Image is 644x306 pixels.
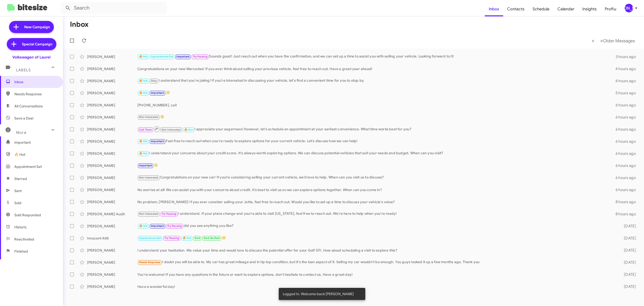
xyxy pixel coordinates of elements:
div: 🙂 [137,163,614,168]
div: I appreciate your eagerness! However, let's schedule an appointment at your earliest convenience.... [137,126,614,132]
a: Calendar [553,2,578,16]
div: [PERSON_NAME] [87,175,137,180]
button: Next [597,36,638,46]
div: I understand that you're joking! If you're interested in discussing your vehicle, let's find a co... [137,78,614,84]
div: Innocent Atiti [87,236,137,241]
div: 8 hours ago [614,211,640,217]
div: [DATE] [614,248,640,253]
div: No worries at all! We can assist you with your concerns about credit. It’s best to visit us so we... [137,187,614,192]
div: 8 hours ago [614,199,640,204]
span: 🔥 Hot [14,152,25,157]
a: Schedule [529,2,553,16]
input: Search [61,2,167,14]
div: [PERSON_NAME] [87,163,137,168]
div: 🙂 [137,235,614,241]
div: [PERSON_NAME] [625,4,633,12]
span: 🔥 Hot [139,55,148,58]
span: 🔥 Hot [139,91,148,95]
span: Not-Interested [139,176,158,179]
span: Sent [14,188,22,193]
div: [PERSON_NAME] [87,284,137,289]
span: Important [151,91,164,95]
span: 🔥 Hot [184,128,193,131]
div: 4 hours ago [614,78,640,83]
div: Sounds good! Just reach out when you have the confirmation, and we can set up a time to assist yo... [137,54,614,59]
a: Inbox [485,2,503,16]
span: Older Messages [603,38,635,44]
span: Reactivated [14,237,34,242]
span: Important [151,140,164,143]
button: Previous [589,36,597,46]
span: Try Pausing [193,55,208,58]
span: Call Them [139,128,152,131]
div: 6 hours ago [614,127,640,132]
span: Not-Interested [139,115,158,119]
span: Try Pausing [162,212,176,216]
div: I understand. If your plans change and you're able to visit [US_STATE], feel free to reach out. W... [137,211,614,217]
span: Logged In. Welcome back [PERSON_NAME] [283,291,354,296]
div: Congratulations on your new car! If you’re considering selling your current vehicle, we’d love to... [137,175,614,180]
div: Volkswagen of Laurel [12,55,51,60]
div: 6 hours ago [614,115,640,120]
span: Stop [151,79,157,82]
div: I understand your concerns about your credit score. It's always worth exploring options. We can d... [137,150,614,156]
div: [DATE] [614,236,640,241]
span: Inbox [14,79,57,84]
div: [PERSON_NAME] [87,90,137,96]
span: Profile [601,2,620,16]
span: Not-Interested [139,212,158,216]
nav: Page navigation example [589,36,638,46]
span: Important [139,164,152,167]
span: More [16,130,26,135]
span: Starred [14,176,27,181]
div: [PERSON_NAME] [87,260,137,265]
span: Sold [194,236,200,240]
span: Important [14,140,57,145]
div: [DATE] [614,272,640,277]
button: [PERSON_NAME] [620,4,638,12]
span: Sold Responded [14,212,41,218]
div: 🙂 [137,114,614,120]
div: [PERSON_NAME] [87,115,137,120]
span: 🔥 Hot [139,140,148,143]
span: Appointment Set [139,236,161,240]
div: 6 hours ago [614,151,640,156]
div: Congratulations on your new Mercedes! If you ever think about selling your previous vehicle, feel... [137,66,614,71]
span: New Campaign [24,24,50,29]
div: No problem, [PERSON_NAME]! If you ever consider selling your Jetta, feel free to reach out. Would... [137,199,614,204]
div: 4 hours ago [614,66,640,71]
div: [PERSON_NAME] [87,103,137,108]
span: 🔥 Hot [139,79,148,82]
div: 6 hours ago [614,175,640,180]
span: Try Pausing [167,224,182,228]
span: Special Campaign [22,42,52,47]
div: 6 hours ago [614,163,640,168]
div: [PERSON_NAME] [87,54,137,59]
span: Finished [14,249,28,254]
span: Important [176,55,189,58]
div: did you see anything you like? [137,223,614,229]
div: I understand your hesitation. We value your time and would love to discuss the potential offer fo... [137,248,614,253]
span: Contacts [503,2,529,16]
span: Try Pausing [165,236,179,240]
div: Feel free to reach out when you're ready to explore options for your current vehicle. Let's discu... [137,138,614,144]
div: 3 hours ago [614,54,640,59]
span: Sold [14,200,21,205]
div: [PERSON_NAME] [87,248,137,253]
a: Insights [578,2,601,16]
div: 🙂 [137,90,614,96]
span: Important [151,224,164,228]
a: New Campaign [9,21,54,33]
span: « [592,38,594,44]
div: 6 hours ago [614,187,640,192]
div: [PERSON_NAME] [87,151,137,156]
span: Not-Interested [162,128,181,131]
span: Needs Response [139,261,160,264]
div: You're welcome! If you have any questions in the future or want to explore options, don't hesitat... [137,272,614,277]
div: [PERSON_NAME] [87,78,137,83]
a: Special Campaign [7,38,56,50]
